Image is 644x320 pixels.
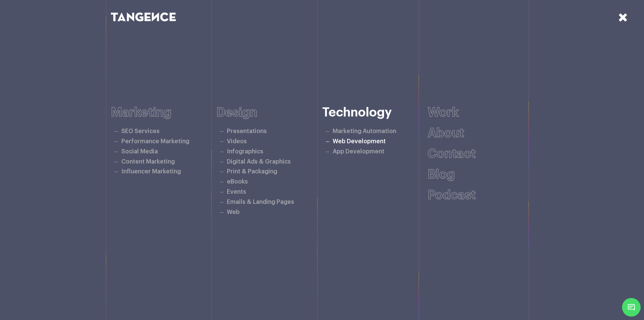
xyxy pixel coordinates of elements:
[227,199,294,205] a: Emails & Landing Pages
[227,179,248,185] a: eBooks
[428,148,476,160] a: Contact
[227,149,263,154] a: Infographics
[227,209,240,215] a: Web
[428,189,476,201] a: Podcast
[333,138,386,144] a: Web Development
[121,169,181,174] a: Influencer Marketing
[227,159,291,165] a: Digital Ads & Graphics
[333,128,396,134] a: Marketing Automation
[216,106,322,120] h6: Design
[121,159,175,165] a: Content Marketing
[428,168,455,181] a: Blog
[428,106,459,119] a: Work
[111,106,217,120] h6: Marketing
[121,138,189,144] a: Performance Marketing
[227,169,277,174] a: Print & Packaging
[428,127,464,140] a: About
[227,138,247,144] a: Videos
[333,149,384,154] a: App Development
[622,298,641,317] span: Chat Widget
[227,189,246,195] a: Events
[227,128,267,134] a: Presentations
[322,106,428,120] h6: Technology
[121,149,158,154] a: Social Media
[121,128,160,134] a: SEO Services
